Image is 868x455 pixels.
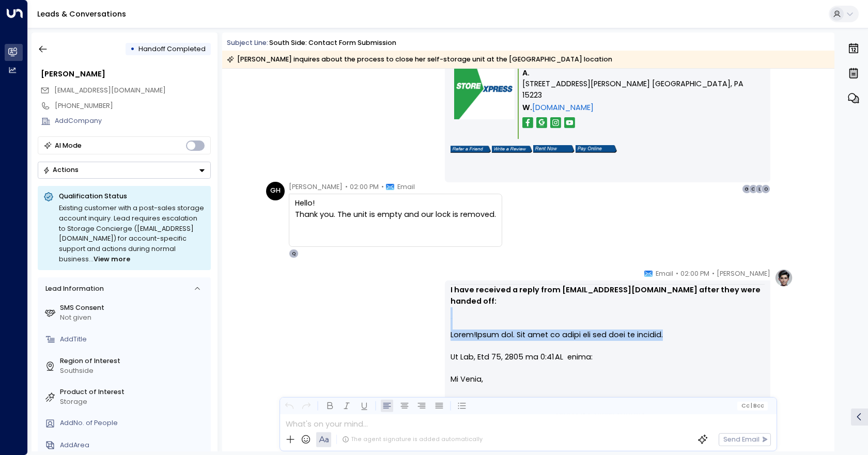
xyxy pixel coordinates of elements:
span: gracehunter012@gmail.com [54,86,166,96]
span: A. [522,68,530,79]
div: Lead Information [42,284,103,294]
span: • [381,182,384,192]
strong: I have received a reply from [EMAIL_ADDRESS][DOMAIN_NAME] after they were handed off: [451,285,762,306]
button: Cc|Bcc [737,401,768,410]
img: storexpres_fb.png [522,117,533,128]
div: AddNo. of People [60,418,207,428]
div: AI Mode [55,140,82,151]
img: profile-logo.png [774,269,793,287]
div: [PERSON_NAME] inquires about the process to close her self-storage unit at the [GEOGRAPHIC_DATA] ... [227,54,612,65]
div: • [130,41,135,57]
span: Email [397,182,415,192]
p: Qualification Status [59,192,205,201]
img: storexpress_refer.png [451,146,491,153]
img: storexpress_insta.png [550,117,561,128]
div: [PHONE_NUMBER] [55,101,211,111]
div: GH [266,182,285,200]
label: SMS Consent [60,303,207,313]
div: [PERSON_NAME] [41,69,211,80]
a: Leads & Conversations [37,9,126,19]
span: • [676,269,678,279]
div: The agent signature is added automatically [342,435,483,444]
img: storexpress_logo.png [454,59,515,119]
button: Redo [300,400,313,413]
span: W. [522,102,532,114]
span: 02:00 PM [350,182,379,192]
img: storexpress_rent.png [533,145,575,153]
label: Region of Interest [60,356,207,366]
span: [EMAIL_ADDRESS][DOMAIN_NAME] [54,86,166,95]
span: Email [656,269,673,279]
div: Button group with a nested menu [38,162,211,179]
div: AddTitle [60,335,207,344]
span: View more [94,254,130,264]
button: Undo [283,400,296,413]
div: AddArea [60,441,207,450]
div: Q [289,249,298,258]
a: [DOMAIN_NAME] [532,102,594,114]
div: Storage [60,397,207,407]
div: Not given [60,313,207,323]
span: | [751,403,752,409]
div: AddCompany [55,116,211,126]
span: [STREET_ADDRESS][PERSON_NAME] [GEOGRAPHIC_DATA], PA 15223 [522,79,762,101]
span: Cc Bcc [741,403,764,409]
div: Southside [60,366,207,376]
img: storexpress_google.png [536,117,547,128]
span: [PERSON_NAME] [289,182,343,192]
div: Thank you. The unit is empty and our lock is removed. [295,209,496,221]
img: storexpress_write.png [492,146,532,153]
span: • [345,182,348,192]
div: Hello! [295,198,496,231]
div: South Side: Contact Form Submission [269,38,396,48]
span: Handoff Completed [138,44,206,53]
div: Actions [43,166,79,174]
span: • [712,269,715,279]
img: storexpress_yt.png [564,117,575,128]
img: storexpress_pay.png [576,145,617,153]
span: [PERSON_NAME] [717,269,770,279]
span: 02:00 PM [680,269,709,279]
div: Existing customer with a post-sales storage account inquiry. Lead requires escalation to Storage ... [59,203,205,264]
label: Product of Interest [60,387,207,397]
span: Subject Line: [227,38,268,47]
button: Actions [38,162,211,179]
